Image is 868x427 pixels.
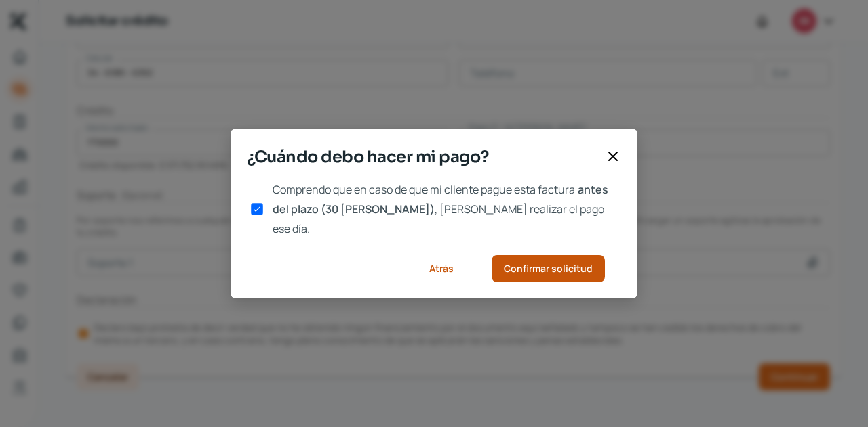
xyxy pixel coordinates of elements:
span: Atrás [429,264,454,273]
span: , [PERSON_NAME] realizar el pago ese día. [273,202,604,236]
span: ¿Cuándo debo hacer mi pago? [247,145,599,169]
span: Comprendo que en caso de que mi cliente pague esta factura [273,182,575,197]
span: Confirmar solicitud [504,264,593,273]
button: Confirmar solicitud [492,255,605,282]
button: Atrás [412,255,470,282]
